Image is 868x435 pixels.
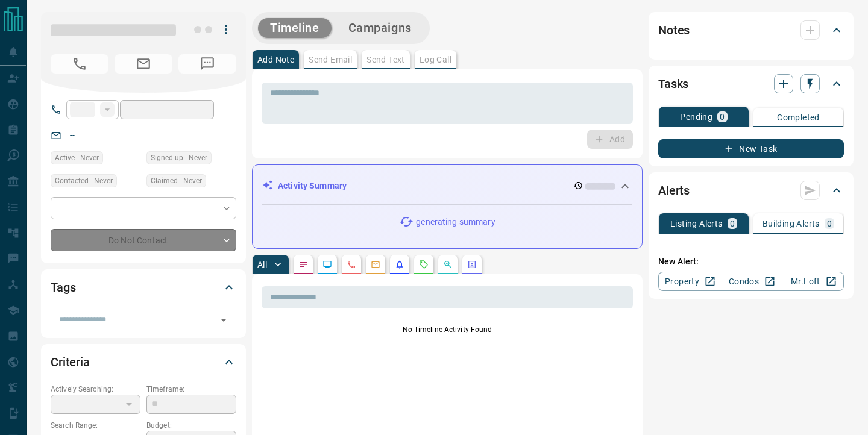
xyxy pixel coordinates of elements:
[51,273,236,302] div: Tags
[658,16,844,45] div: Notes
[151,175,202,187] span: Claimed - Never
[720,272,782,291] a: Condos
[782,272,844,291] a: Mr.Loft
[371,260,380,269] svg: Emails
[827,219,832,228] p: 0
[258,18,332,38] button: Timeline
[658,69,844,98] div: Tasks
[419,260,429,269] svg: Requests
[720,113,725,121] p: 0
[51,384,140,395] p: Actively Searching:
[763,219,820,228] p: Building Alerts
[51,352,90,372] h2: Criteria
[680,113,712,121] p: Pending
[395,260,404,269] svg: Listing Alerts
[658,139,844,158] button: New Task
[416,216,495,228] p: generating summary
[658,20,690,40] h2: Notes
[262,175,632,197] div: Activity Summary
[262,324,633,335] p: No Timeline Activity Found
[215,311,232,328] button: Open
[146,420,236,431] p: Budget:
[658,255,844,268] p: New Alert:
[278,180,347,192] p: Activity Summary
[51,420,140,431] p: Search Range:
[347,260,356,269] svg: Calls
[55,175,113,187] span: Contacted - Never
[777,113,820,122] p: Completed
[151,152,207,164] span: Signed up - Never
[115,54,172,74] span: No Email
[670,219,723,228] p: Listing Alerts
[322,260,332,269] svg: Lead Browsing Activity
[146,384,236,395] p: Timeframe:
[467,260,477,269] svg: Agent Actions
[298,260,308,269] svg: Notes
[51,229,236,251] div: Do Not Contact
[336,18,424,38] button: Campaigns
[658,181,690,200] h2: Alerts
[658,272,720,291] a: Property
[658,74,688,93] h2: Tasks
[51,278,75,297] h2: Tags
[178,54,236,74] span: No Number
[70,130,75,140] a: --
[443,260,453,269] svg: Opportunities
[51,54,108,74] span: No Number
[257,55,294,64] p: Add Note
[51,348,236,377] div: Criteria
[658,176,844,205] div: Alerts
[55,152,99,164] span: Active - Never
[730,219,735,228] p: 0
[257,260,267,269] p: All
